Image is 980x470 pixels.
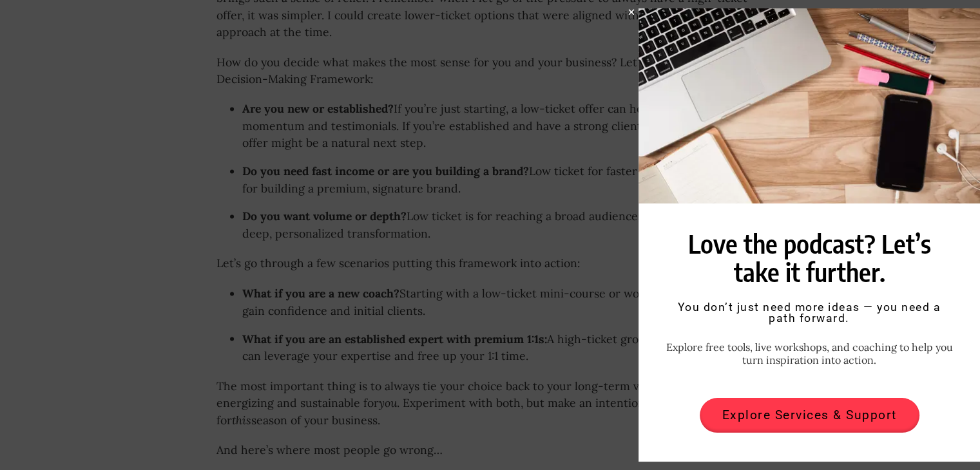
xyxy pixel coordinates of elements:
[664,341,954,366] p: Explore free tools, live workshops, and coaching to help you turn inspiration into action.
[700,398,919,432] a: Explore Services & Support
[639,8,980,203] img: Picture of School and office supplies over office table with mobile and ear phone
[628,8,635,16] a: Close
[722,409,897,421] span: Explore Services & Support
[664,302,954,324] h6: You don’t just need more ideas — you need a path forward.
[664,229,954,286] h2: Love the podcast? Let’s take it further.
